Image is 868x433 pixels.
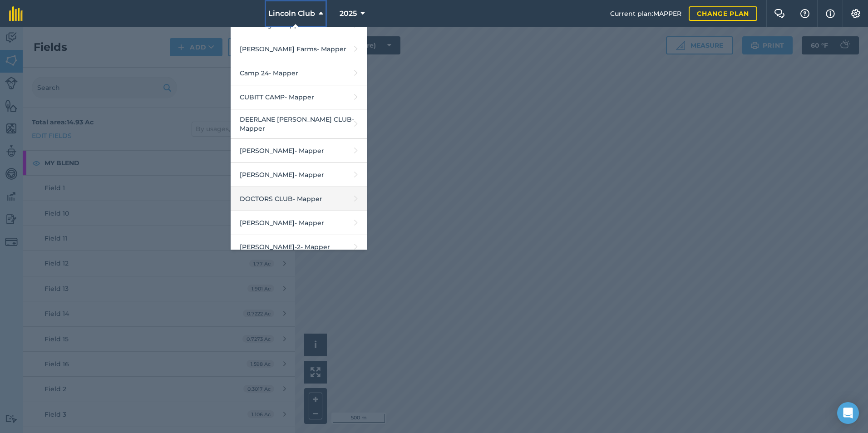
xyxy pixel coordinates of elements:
[799,9,810,18] img: A question mark icon
[231,109,367,139] a: DEERLANE [PERSON_NAME] CLUB- Mapper
[231,139,367,163] a: [PERSON_NAME]- Mapper
[231,37,367,61] a: [PERSON_NAME] Farms- Mapper
[9,6,23,21] img: fieldmargin Logo
[231,163,367,187] a: [PERSON_NAME]- Mapper
[850,9,861,18] img: A cog icon
[340,8,357,19] span: 2025
[231,211,367,235] a: [PERSON_NAME]- Mapper
[268,8,315,19] span: Lincoln Club
[774,9,785,18] img: Two speech bubbles overlapping with the left bubble in the forefront
[689,6,757,21] a: Change plan
[610,9,681,19] span: Current plan : MAPPER
[231,61,367,85] a: Camp 24- Mapper
[231,85,367,109] a: CUBITT CAMP- Mapper
[231,235,367,259] a: [PERSON_NAME]-2- Mapper
[826,8,835,19] img: svg+xml;base64,PHN2ZyB4bWxucz0iaHR0cDovL3d3dy53My5vcmcvMjAwMC9zdmciIHdpZHRoPSIxNyIgaGVpZ2h0PSIxNy...
[231,187,367,211] a: DOCTORS CLUB- Mapper
[837,402,859,424] div: Open Intercom Messenger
